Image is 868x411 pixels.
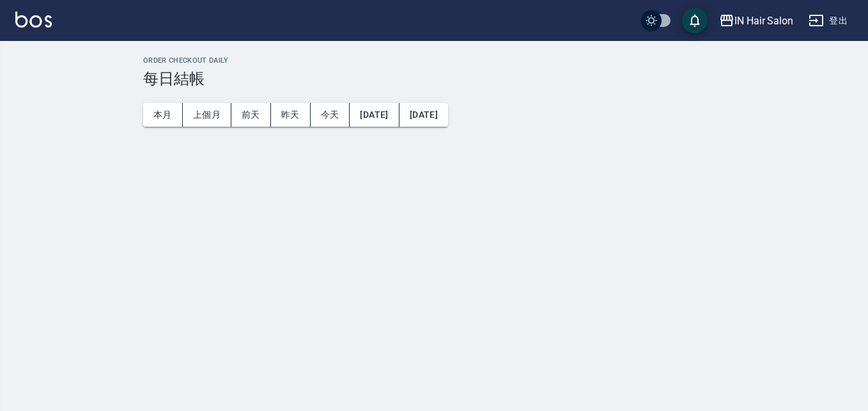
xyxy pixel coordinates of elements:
[734,13,793,29] div: IN Hair Salon
[399,103,448,127] button: [DATE]
[143,103,183,127] button: 本月
[183,103,231,127] button: 上個月
[803,9,853,33] button: 登出
[714,8,798,34] button: IN Hair Salon
[231,103,271,127] button: 前天
[271,103,311,127] button: 昨天
[682,8,708,33] button: save
[143,56,853,65] h2: Order checkout daily
[311,103,350,127] button: 今天
[350,103,399,127] button: [DATE]
[15,12,52,28] img: Logo
[143,70,853,88] h3: 每日結帳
